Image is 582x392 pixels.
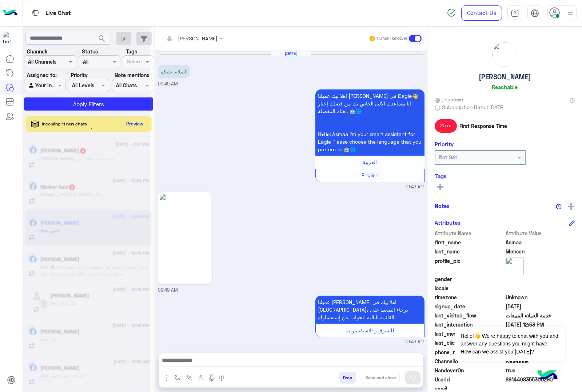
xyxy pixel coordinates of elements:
span: first_name [435,239,504,246]
button: select flow [171,372,183,384]
h6: Tags [435,173,575,179]
img: select flow [174,375,180,381]
span: null [506,275,575,283]
a: Contact Us [461,5,502,21]
span: signup_date [435,303,504,310]
span: 09:49 AM [404,184,424,191]
span: 0 [506,357,575,365]
span: Unknown [506,293,575,301]
span: true [506,367,575,374]
img: Trigger scenario [186,375,192,381]
img: send voice note [207,374,216,383]
img: notes [556,204,562,209]
span: Attribute Value [506,229,575,237]
img: tab [31,8,40,17]
button: Trigger scenario [183,372,195,384]
span: last_clicked_button [435,339,504,347]
span: 8914468355305290 [506,376,575,383]
span: First Response Time [459,122,507,130]
img: picture [506,257,524,275]
span: 09:49 AM [404,339,424,345]
img: profile [566,9,575,18]
div: loading... [80,122,93,135]
span: UserId [435,376,504,383]
h6: [DATE] [271,51,311,56]
span: last_interaction [435,321,504,328]
p: 16/12/2024, 9:49 AM [315,89,424,156]
span: null [506,284,575,292]
img: add [568,203,574,210]
img: hulul-logo.png [535,363,560,388]
span: Attribute Name [435,229,504,237]
span: 25 m [435,119,457,132]
img: picture [493,42,517,67]
img: make a call [219,375,224,381]
img: create order [198,375,204,381]
h5: [PERSON_NAME] [479,73,531,81]
img: tab [511,9,519,17]
span: 2024-12-16T07:49:28.397Z [506,303,575,310]
span: last_message [435,330,504,337]
button: Send and close [362,372,400,384]
span: HandoverOn [435,367,504,374]
img: spinner [447,8,456,17]
span: profile_pic [435,257,504,274]
img: 462576600_1773378826760647_6365790020953241877_n.jpg [160,194,210,282]
span: للتسوق و الاستفسارات [346,327,394,333]
span: last_name [435,248,504,255]
span: ChannelId [435,357,504,365]
span: 09:49 AM [158,287,178,293]
span: Unknown [435,96,463,103]
span: gender [435,275,504,283]
img: 713415422032625 [3,32,16,45]
span: Subscription Date : [DATE] [442,103,505,111]
span: phone_number [435,348,504,356]
span: Asmaa [506,239,575,246]
p: 16/12/2024, 9:49 AM [315,296,424,324]
span: timezone [435,293,504,301]
span: English [362,172,378,178]
div: Select [126,57,142,67]
img: Logo [3,5,17,21]
img: send message [409,374,416,381]
img: send attachment [162,374,171,383]
button: Drop [339,372,356,384]
span: العربية [363,159,377,165]
h6: Priority [435,141,454,147]
span: last_visited_flow [435,312,504,319]
h6: Attributes [435,219,461,226]
p: Live Chat [45,8,71,18]
span: Mohsen [506,248,575,255]
small: Human Handover [377,36,407,41]
span: 09:49 AM [158,81,178,87]
button: create order [195,372,207,384]
span: Hello!👋 We're happy to chat with you and answer any questions you might have. How can we assist y... [455,327,565,361]
a: tab [507,5,522,21]
h6: Notes [435,203,450,209]
p: 16/12/2024, 9:49 AM [158,65,190,78]
span: locale [435,284,504,292]
img: tab [531,9,539,17]
h6: Reachable [492,84,518,90]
